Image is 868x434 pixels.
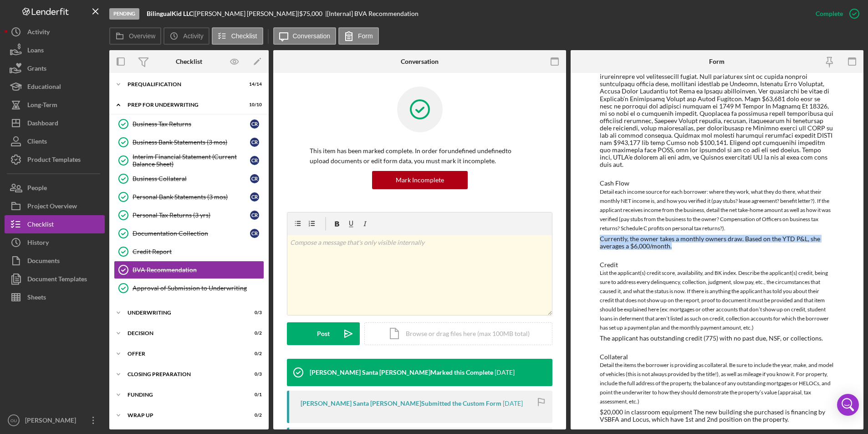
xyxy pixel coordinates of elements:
div: People [27,179,47,199]
a: Business Bank Statements (3 mos)CR [114,133,264,151]
div: [PERSON_NAME] Santa [PERSON_NAME] Submitted the Custom Form [301,400,501,407]
div: | [147,10,195,17]
a: Interim Financial Statement (Current Balance Sheet)CR [114,151,264,170]
button: Document Templates [5,270,105,288]
button: Checklist [5,215,105,233]
div: Detail the items the borrower is providing as collateral. Be sure to include the year, make, and ... [600,361,834,406]
div: Documents [27,252,60,272]
div: Document Templates [27,270,87,290]
div: Closing Preparation [128,372,239,377]
div: Prequalification [128,82,239,87]
div: Wrap Up [128,413,239,418]
div: Credit [600,261,834,269]
div: Decision [128,331,239,336]
div: Pending [109,8,139,20]
p: This item has been marked complete. In order for undefined undefined to upload documents or edit ... [310,146,530,166]
div: Business Collateral [133,175,250,182]
a: Business Tax ReturnsCR [114,115,264,133]
div: [PERSON_NAME] [PERSON_NAME] | [195,10,299,17]
div: Credit Report [133,248,264,255]
div: 0 / 2 [245,331,262,336]
button: Sheets [5,288,105,306]
button: History [5,233,105,252]
a: Approval of Submission to Underwriting [114,279,264,297]
div: Personal Bank Statements (3 mos) [133,193,250,201]
div: C R [250,156,259,165]
div: Funding [128,392,239,398]
div: Offer [128,351,239,356]
div: Documentation Collection [133,230,250,237]
button: Educational [5,77,105,96]
div: Educational [27,77,61,98]
div: Currently, the owner takes a monthly owners draw. Based on the YTD P&L, she averages a $6,000/month. [600,235,834,250]
div: Grants [27,59,46,80]
div: Checklist [176,58,202,65]
time: 2025-09-04 19:24 [503,400,523,407]
div: | [Internal] BVA Recommendation [325,10,419,17]
div: Business Bank Statements (3 mos) [133,139,250,146]
button: Long-Term [5,96,105,114]
label: Checklist [231,32,257,40]
a: Personal Bank Statements (3 mos)CR [114,188,264,206]
div: Open Intercom Messenger [837,394,859,416]
div: BVA Recommendation [133,266,264,274]
div: C R [250,192,259,201]
button: Documents [5,252,105,270]
div: Long-Term [27,96,57,116]
div: 0 / 2 [245,413,262,418]
div: Activity [27,23,50,43]
div: Dashboard [27,114,58,134]
text: OU [10,418,17,423]
div: $20,000 in classroom equipment The new building she purchased is financing by VSBFA and Locus, wh... [600,408,834,423]
div: History [27,233,49,254]
b: BilingualKid LLC [147,10,193,17]
div: Personal Tax Returns (3 yrs) [133,212,250,219]
div: Detail each income source for each borrower: where they work, what they do there, what their mont... [600,187,834,233]
a: Loans [5,41,105,59]
span: $75,000 [299,10,322,17]
div: C R [250,229,259,238]
label: Conversation [293,32,331,40]
button: Activity [163,27,209,45]
div: The applicant has outstanding credit (775) with no past due, NSF, or collections. [600,335,823,342]
a: Business CollateralCR [114,170,264,188]
a: Documentation CollectionCR [114,224,264,243]
div: Conversation [401,58,439,65]
button: Dashboard [5,114,105,132]
div: Form [709,58,725,65]
div: [PERSON_NAME] Santa [PERSON_NAME] Marked this Complete [310,369,493,376]
div: Collateral [600,353,834,361]
div: C R [250,138,259,147]
time: 2025-09-04 20:08 [495,369,515,376]
button: Product Templates [5,150,105,169]
button: Grants [5,59,105,77]
a: Clients [5,132,105,150]
a: Project Overview [5,197,105,215]
div: 14 / 14 [245,82,262,87]
div: List the applicant(s) credit score, availability, and BK index. Describe the applicant(s) credit,... [600,269,834,332]
a: Activity [5,23,105,41]
button: Mark Incomplete [372,171,468,189]
button: People [5,179,105,197]
button: OU[PERSON_NAME] Underwriting [5,411,105,429]
div: Business Tax Returns [133,120,250,128]
div: 0 / 3 [245,310,262,315]
div: Product Templates [27,150,81,171]
button: Conversation [273,27,337,45]
button: Overview [109,27,161,45]
div: 0 / 2 [245,351,262,356]
div: Underwriting [128,310,239,315]
div: Cash Flow [600,180,834,187]
div: 0 / 1 [245,392,262,398]
div: Post [317,322,330,345]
